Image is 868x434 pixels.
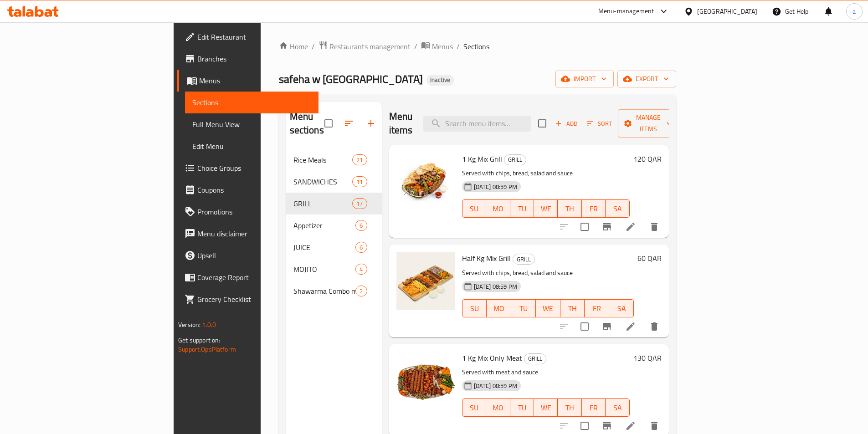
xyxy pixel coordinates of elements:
a: Edit menu item [625,221,636,232]
h6: 120 QAR [633,153,662,165]
span: 6 [356,243,366,252]
button: TU [510,199,534,218]
span: safeha w [GEOGRAPHIC_DATA] [279,69,423,89]
a: Support.OpsPlatform [178,343,236,355]
div: Rice Meals [293,154,353,165]
span: Branches [197,53,311,64]
div: GRILL [524,353,546,364]
p: Served with meat and sauce [462,367,630,378]
span: MOJITO [293,264,356,275]
span: Menus [199,75,311,86]
button: TH [558,398,581,417]
a: Edit Menu [185,135,318,157]
span: FR [586,401,602,414]
button: delete [643,316,665,337]
span: GRILL [524,353,546,364]
span: Restaurants management [329,41,411,52]
span: Half Kg Mix Grill [462,251,511,265]
a: Edit menu item [625,420,636,431]
div: items [352,176,367,187]
span: Menus [432,41,453,52]
button: TH [560,299,585,317]
button: TH [558,199,581,218]
button: MO [486,199,510,218]
a: Sections [185,92,318,113]
span: 1 Kg Mix Grill [462,152,502,166]
span: Upsell [197,250,311,261]
span: Version: [178,319,200,331]
span: GRILL [293,198,353,209]
button: SU [462,299,487,317]
a: Promotions [177,201,318,223]
button: Branch-specific-item [596,316,618,337]
span: Full Menu View [192,119,311,130]
h6: 60 QAR [637,252,662,265]
span: SANDWICHES [293,176,353,187]
span: Select all sections [319,114,338,133]
span: Sort sections [338,112,360,134]
button: WE [536,299,560,317]
a: Upsell [177,245,318,266]
button: TU [510,398,534,417]
li: / [414,41,417,52]
span: 1.0.0 [202,319,216,331]
span: Add item [552,117,581,131]
div: JUICE [293,242,356,253]
div: Menu-management [598,6,654,17]
li: / [457,41,460,52]
button: FR [582,199,606,218]
button: SU [462,398,486,417]
a: Menus [421,41,453,52]
button: SA [606,199,629,218]
nav: Menu sections [286,145,382,306]
span: SA [613,302,630,315]
span: [DATE] 08:59 PM [470,382,521,390]
span: TU [514,202,530,215]
nav: breadcrumb [279,41,676,52]
span: GRILL [513,254,534,265]
div: items [352,154,367,165]
img: 1 Kg Mix Grill [396,153,455,211]
div: items [355,220,367,231]
a: Full Menu View [185,113,318,135]
span: MO [490,202,506,215]
span: TH [561,401,578,414]
span: import [563,73,606,85]
span: TH [561,202,578,215]
span: export [625,73,669,85]
button: SA [606,398,629,417]
div: JUICE6 [286,236,382,258]
span: TH [564,302,581,315]
span: Get support on: [178,334,220,346]
div: items [352,198,367,209]
a: Choice Groups [177,157,318,179]
span: TU [514,401,530,414]
a: Coverage Report [177,266,318,288]
span: SU [466,401,483,414]
button: Add [552,117,581,131]
button: Branch-specific-item [596,216,618,238]
div: MOJITO4 [286,258,382,280]
div: Inactive [426,75,454,86]
a: Menus [177,70,318,92]
span: SU [466,202,483,215]
div: items [355,242,367,253]
span: WE [538,401,554,414]
div: items [355,264,367,275]
div: Appetizer6 [286,214,382,236]
span: 21 [353,156,366,164]
button: MO [486,398,510,417]
button: FR [585,299,609,317]
button: Sort [585,117,614,131]
span: Select to update [575,217,594,236]
span: MO [490,302,508,315]
span: SA [609,401,626,414]
button: TU [511,299,536,317]
div: [GEOGRAPHIC_DATA] [697,6,757,16]
span: FR [588,302,606,315]
button: delete [643,216,665,238]
span: 17 [353,199,366,208]
a: Restaurants management [318,41,411,52]
span: Manage items [625,112,672,135]
span: 4 [356,265,366,274]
